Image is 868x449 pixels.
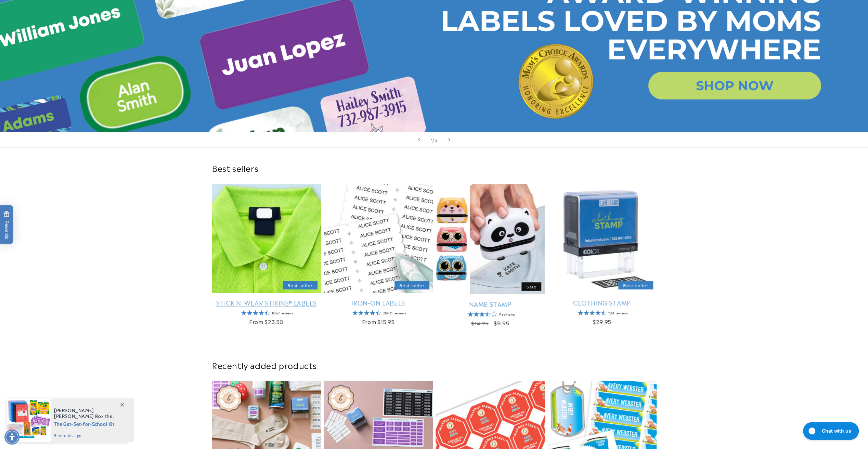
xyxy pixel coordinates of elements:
h2: Best sellers [212,163,657,173]
a: Stick N' Wear Stikins® Labels [212,299,321,307]
div: Accessibility Menu [4,430,20,445]
span: 1 [430,136,432,143]
span: [US_STATE] [78,419,105,425]
ul: Slider [212,184,657,332]
span: [PERSON_NAME] [PERSON_NAME] Rox the World [54,407,115,425]
span: from , purchased [54,408,127,419]
h2: Recently added products [212,360,657,370]
span: The Get-Set-for-School Kit [54,419,127,428]
span: Rewards [3,211,10,239]
span: 5 minutes ago [54,433,127,439]
a: Name Stamp [436,300,545,308]
a: Clothing Stamp [547,299,657,307]
a: Iron-On Labels [324,299,433,307]
iframe: Gorgias live chat messenger [800,420,861,442]
span: 5 [435,136,438,143]
button: Previous slide [412,132,427,147]
button: Next slide [442,132,457,147]
span: / [432,136,435,143]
